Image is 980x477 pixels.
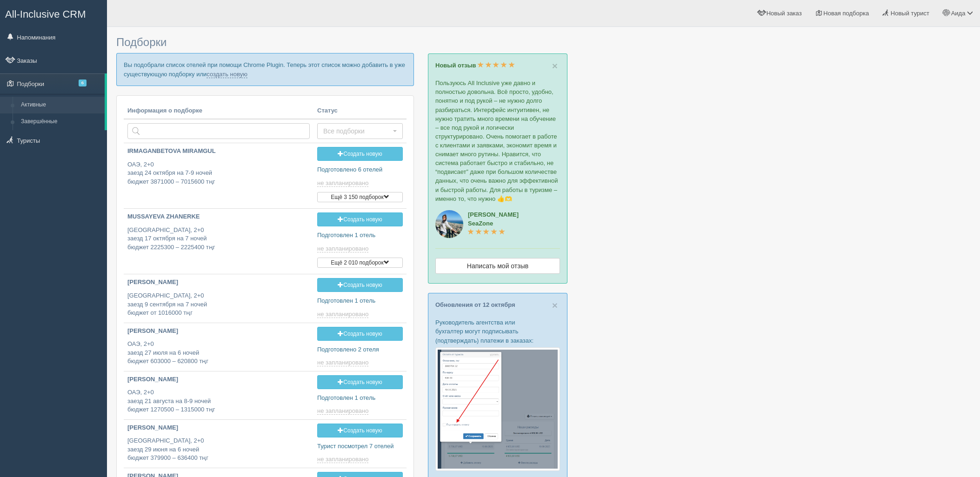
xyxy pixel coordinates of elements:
[435,318,560,344] p: Руководитель агентства или бухгалтер могут подписывать (подтверждать) платежи в заказах:
[317,245,368,252] span: не запланировано
[127,291,310,318] p: [GEOGRAPHIC_DATA], 2+0 заезд 9 сентября на 7 ночей бюджет от 1016000 тңг
[317,166,403,174] p: Подготовлено 6 отелей
[127,327,310,336] p: [PERSON_NAME]
[317,258,403,268] button: Ещё 2 010 подборок
[124,420,313,467] a: [PERSON_NAME] [GEOGRAPHIC_DATA], 2+0заезд 29 июня на 6 ночейбюджет 379900 – 636400 тңг
[127,375,310,384] p: [PERSON_NAME]
[317,123,403,139] button: Все подборки
[127,212,310,221] p: MUSSAYEVA ZHANERKE
[317,179,370,187] a: не запланировано
[317,311,370,318] a: не запланировано
[79,79,87,86] span: 6
[435,62,515,69] a: Новый отзыв
[317,278,403,292] a: Создать новую
[127,388,310,414] p: ОАЭ, 2+0 заезд 21 августа на 8-9 ночей бюджет 1270500 – 1315000 тңг
[552,60,558,71] span: ×
[5,8,86,20] span: All-Inclusive CRM
[435,79,560,203] p: Пользуюсь All Inclusive уже давно и полностью довольна. Всё просто, удобно, понятно и под рукой –...
[951,10,966,17] span: Аида
[435,347,560,471] img: %D0%BF%D0%BE%D0%B4%D1%82%D0%B2%D0%B5%D1%80%D0%B6%D0%B4%D0%B5%D0%BD%D0%B8%D0%B5-%D0%BE%D0%BF%D0%BB...
[317,179,368,187] span: не запланировано
[468,211,519,236] a: [PERSON_NAME]SeaZone
[127,340,310,366] p: ОАЭ, 2+0 заезд 27 июля на 6 ночей бюджет 603000 – 620800 тңг
[767,10,802,17] span: Новый заказ
[891,10,929,17] span: Новый турист
[124,143,313,194] a: IRMAGANBETOVA MIRAMGUL ОАЭ, 2+0заезд 24 октября на 7-9 ночейбюджет 3871000 – 7015600 тңг
[317,359,370,366] a: не запланировано
[116,53,414,86] p: Вы подобрали список отелей при помощи Chrome Plugin. Теперь этот список можно добавить в уже суще...
[317,311,368,318] span: не запланировано
[124,323,313,370] a: [PERSON_NAME] ОАЭ, 2+0заезд 27 июля на 6 ночейбюджет 603000 – 620800 тңг
[552,61,558,71] button: Close
[127,278,310,287] p: [PERSON_NAME]
[317,456,370,463] a: не запланировано
[17,97,105,113] a: Активные
[435,210,463,238] img: aicrm_6724.jpg
[435,301,515,308] a: Обновления от 12 октября
[317,456,368,463] span: не запланировано
[127,147,310,156] p: IRMAGANBETOVA MIRAMGUL
[116,36,167,48] span: Подборки
[552,300,558,310] button: Close
[317,345,403,354] p: Подготовлено 2 отеля
[127,226,310,252] p: [GEOGRAPHIC_DATA], 2+0 заезд 17 октября на 7 ночей бюджет 2225300 – 2225400 тңг
[317,297,403,305] p: Подготовлен 1 отель
[317,212,403,226] a: Создать новую
[317,192,403,202] button: Ещё 3 150 подборок
[317,407,368,415] span: не запланировано
[127,160,310,186] p: ОАЭ, 2+0 заезд 24 октября на 7-9 ночей бюджет 3871000 – 7015600 тңг
[317,424,403,437] a: Создать новую
[124,209,313,259] a: MUSSAYEVA ZHANERKE [GEOGRAPHIC_DATA], 2+0заезд 17 октября на 7 ночейбюджет 2225300 – 2225400 тңг
[17,113,105,130] a: Завершённые
[317,245,370,252] a: не запланировано
[313,103,407,119] th: Статус
[0,0,107,26] a: All-Inclusive CRM
[317,327,403,341] a: Создать новую
[317,359,368,366] span: не запланировано
[124,103,313,119] th: Информация о подборке
[317,375,403,389] a: Создать новую
[317,147,403,161] a: Создать новую
[317,407,370,415] a: не запланировано
[124,274,313,321] a: [PERSON_NAME] [GEOGRAPHIC_DATA], 2+0заезд 9 сентября на 7 ночейбюджет от 1016000 тңг
[317,442,403,451] p: Турист посмотрел 7 отелей
[127,424,310,432] p: [PERSON_NAME]
[127,437,310,463] p: [GEOGRAPHIC_DATA], 2+0 заезд 29 июня на 6 ночей бюджет 379900 – 636400 тңг
[317,231,403,240] p: Подготовлен 1 отель
[207,71,247,78] a: создать новую
[317,394,403,403] p: Подготовлен 1 отель
[127,123,310,139] input: Поиск по стране или туристу
[552,300,558,311] span: ×
[823,10,869,17] span: Новая подборка
[435,258,560,274] a: Написать мой отзыв
[323,126,391,136] span: Все подборки
[124,371,313,418] a: [PERSON_NAME] ОАЭ, 2+0заезд 21 августа на 8-9 ночейбюджет 1270500 – 1315000 тңг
